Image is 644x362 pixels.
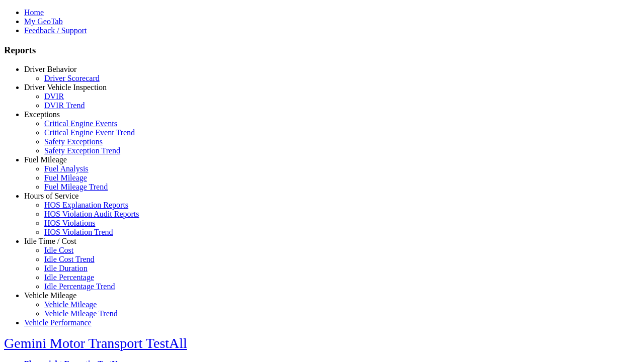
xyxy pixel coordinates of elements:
[24,26,87,35] a: Feedback / Support
[44,309,118,318] a: Vehicle Mileage Trend
[44,92,64,101] a: DVIR
[44,137,103,146] a: Safety Exceptions
[44,74,100,82] a: Driver Scorecard
[24,8,44,17] a: Home
[44,228,113,236] a: HOS Violation Trend
[44,219,95,227] a: HOS Violations
[24,318,92,327] a: Vehicle Performance
[24,110,60,119] a: Exceptions
[24,17,63,26] a: My GeoTab
[44,119,117,128] a: Critical Engine Events
[44,210,139,218] a: HOS Violation Audit Reports
[24,237,76,245] a: Idle Time / Cost
[44,273,94,282] a: Idle Percentage
[4,45,640,56] h3: Reports
[24,291,76,300] a: Vehicle Mileage
[44,128,135,137] a: Critical Engine Event Trend
[44,146,120,155] a: Safety Exception Trend
[24,155,67,164] a: Fuel Mileage
[44,246,73,254] a: Idle Cost
[44,255,95,263] a: Idle Cost Trend
[24,65,76,73] a: Driver Behavior
[44,101,85,110] a: DVIR Trend
[24,83,107,92] a: Driver Vehicle Inspection
[44,264,88,273] a: Idle Duration
[44,173,87,182] a: Fuel Mileage
[4,335,187,351] a: Gemini Motor Transport TestAll
[44,183,108,191] a: Fuel Mileage Trend
[44,201,128,209] a: HOS Explanation Reports
[44,300,97,309] a: Vehicle Mileage
[44,164,89,173] a: Fuel Analysis
[24,192,78,200] a: Hours of Service
[44,282,115,291] a: Idle Percentage Trend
